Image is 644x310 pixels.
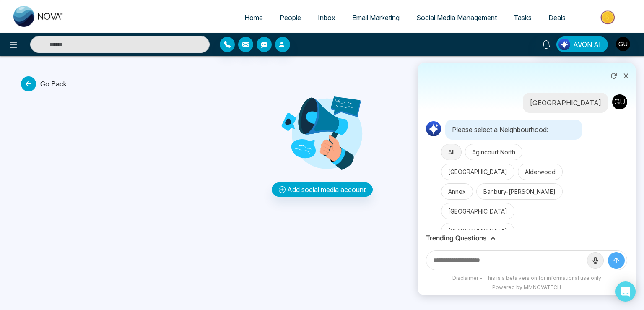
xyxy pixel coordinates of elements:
img: Lead Flow [558,39,570,50]
img: User Avatar [611,94,628,110]
span: Tasks [514,13,532,22]
a: Inbox [309,10,344,26]
a: Social Media Management [408,10,505,26]
div: Powered by MMNOVATECH [422,284,631,291]
img: AI Logo [425,120,442,137]
a: Email Marketing [344,10,408,26]
button: [GEOGRAPHIC_DATA] [441,203,514,219]
a: Home [236,10,271,26]
span: Email Marketing [352,13,400,22]
span: Go Back [21,76,67,91]
div: Open Intercom Messenger [615,281,636,302]
span: Inbox [318,13,335,22]
button: AVON AI [556,36,608,52]
button: Agincourt North [465,144,522,160]
button: All [441,144,462,160]
button: [GEOGRAPHIC_DATA] [441,164,514,180]
img: Market-place.gif [578,8,639,27]
div: Disclaimer - This is a beta version for informational use only [422,274,631,282]
p: [GEOGRAPHIC_DATA] [530,98,601,108]
img: Analytics png [280,96,364,170]
a: People [271,10,309,26]
button: [GEOGRAPHIC_DATA] [441,223,514,239]
img: User Avatar [616,37,630,51]
a: Deals [540,10,574,26]
button: Banbury-[PERSON_NAME] [476,183,563,200]
a: Tasks [505,10,540,26]
h3: Trending Questions [426,234,486,242]
span: Deals [548,13,566,22]
button: Annex [441,183,473,200]
img: Nova CRM Logo [13,6,64,27]
span: Social Media Management [416,13,497,22]
span: People [280,13,301,22]
span: AVON AI [573,39,601,49]
p: Please select a Neighbourhood: [445,120,582,140]
button: Add social media account [272,182,373,197]
button: Alderwood [518,164,563,180]
span: Home [244,13,263,22]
